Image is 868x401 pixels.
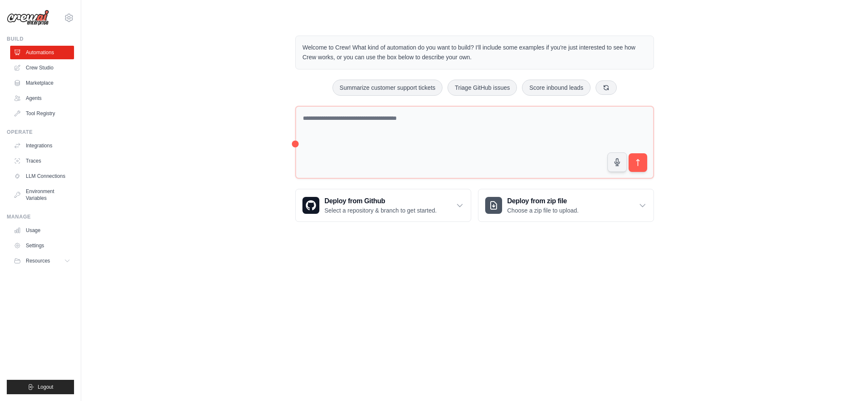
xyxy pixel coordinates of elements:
[7,10,49,26] img: Logo
[507,206,579,215] p: Choose a zip file to upload.
[10,76,74,90] a: Marketplace
[10,185,74,205] a: Environment Variables
[332,80,442,96] button: Summarize customer support tickets
[7,213,74,220] div: Manage
[302,43,647,62] p: Welcome to Crew! What kind of automation do you want to build? I'll include some examples if you'...
[522,80,591,96] button: Score inbound leads
[10,224,74,237] a: Usage
[26,257,50,264] span: Resources
[7,129,74,136] div: Operate
[10,107,74,120] a: Tool Registry
[10,46,74,59] a: Automations
[10,91,74,105] a: Agents
[7,380,74,394] button: Logout
[10,61,74,75] a: Crew Studio
[10,239,74,252] a: Settings
[448,80,517,96] button: Triage GitHub issues
[10,139,74,152] a: Integrations
[507,196,579,206] h3: Deploy from zip file
[10,169,74,183] a: LLM Connections
[7,36,74,42] div: Build
[38,384,53,390] span: Logout
[324,196,437,206] h3: Deploy from Github
[10,154,74,168] a: Traces
[10,254,74,268] button: Resources
[324,206,437,215] p: Select a repository & branch to get started.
